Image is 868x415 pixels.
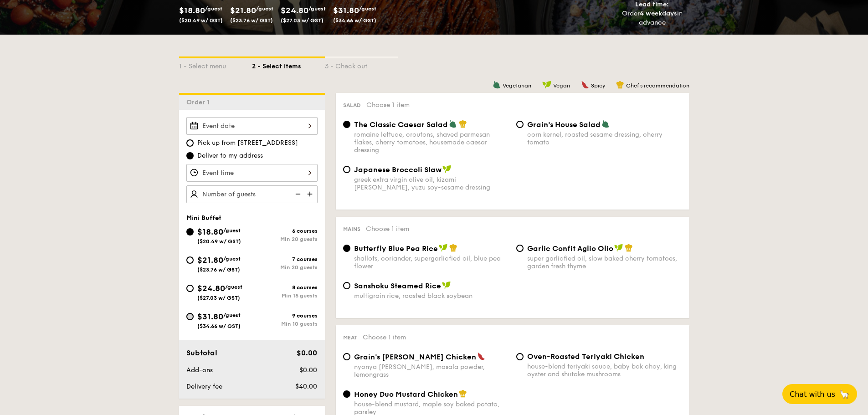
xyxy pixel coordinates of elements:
img: icon-spicy.37a8142b.svg [581,81,589,89]
span: /guest [308,5,326,12]
img: icon-vegan.f8ff3823.svg [439,244,448,252]
span: Vegan [553,82,570,89]
span: ($34.66 w/ GST) [333,17,376,24]
div: Order in advance [611,9,693,27]
div: 6 courses [252,228,318,234]
span: ($27.03 w/ GST) [197,295,240,301]
img: icon-spicy.37a8142b.svg [477,352,485,360]
span: ($23.76 w/ GST) [197,266,240,273]
input: Event date [186,117,318,135]
span: /guest [205,5,222,12]
span: $31.80 [333,5,359,15]
span: $0.00 [297,348,317,357]
span: $40.00 [295,383,317,390]
img: icon-chef-hat.a58ddaea.svg [625,244,633,252]
span: ($27.03 w/ GST) [281,17,324,24]
span: ($20.49 w/ GST) [197,238,241,245]
div: greek extra virgin olive oil, kizami [PERSON_NAME], yuzu soy-sesame dressing [354,176,509,191]
div: nyonya [PERSON_NAME], masala powder, lemongrass [354,363,509,379]
input: The Classic Caesar Saladromaine lettuce, croutons, shaved parmesan flakes, cherry tomatoes, house... [343,121,350,128]
span: Deliver to my address [197,151,263,160]
img: icon-vegetarian.fe4039eb.svg [449,120,457,128]
div: shallots, coriander, supergarlicfied oil, blue pea flower [354,255,509,270]
div: romaine lettuce, croutons, shaved parmesan flakes, cherry tomatoes, housemade caesar dressing [354,131,509,154]
span: Mains [343,226,360,232]
input: $31.80/guest($34.66 w/ GST)9 coursesMin 10 guests [186,313,194,320]
input: $21.80/guest($23.76 w/ GST)7 coursesMin 20 guests [186,256,194,264]
span: Japanese Broccoli Slaw [354,165,442,174]
span: $18.80 [197,227,223,237]
input: $18.80/guest($20.49 w/ GST)6 coursesMin 20 guests [186,228,194,236]
input: Number of guests [186,185,318,203]
span: Salad [343,102,361,108]
input: Honey Duo Mustard Chickenhouse-blend mustard, maple soy baked potato, parsley [343,390,350,398]
span: $18.80 [179,5,205,15]
div: multigrain rice, roasted black soybean [354,292,509,300]
div: 7 courses [252,256,318,262]
span: Honey Duo Mustard Chicken [354,390,458,399]
span: Garlic Confit Aglio Olio [527,244,613,253]
span: /guest [223,312,241,318]
span: Pick up from [STREET_ADDRESS] [197,138,298,148]
strong: 4 weekdays [640,10,677,17]
input: Pick up from [STREET_ADDRESS] [186,139,194,147]
span: ($20.49 w/ GST) [179,17,223,24]
span: /guest [359,5,376,12]
span: Choose 1 item [363,333,406,341]
input: $24.80/guest($27.03 w/ GST)8 coursesMin 15 guests [186,285,194,292]
span: /guest [256,5,273,12]
span: ($34.66 w/ GST) [197,323,241,329]
span: Choose 1 item [366,101,410,109]
img: icon-vegetarian.fe4039eb.svg [493,81,501,89]
span: Butterfly Blue Pea Rice [354,244,438,253]
input: Grain's [PERSON_NAME] Chickennyonya [PERSON_NAME], masala powder, lemongrass [343,353,350,360]
span: Subtotal [186,348,217,357]
input: Grain's House Saladcorn kernel, roasted sesame dressing, cherry tomato [516,121,524,128]
div: Min 15 guests [252,292,318,299]
img: icon-chef-hat.a58ddaea.svg [449,244,457,252]
img: icon-vegan.f8ff3823.svg [614,244,623,252]
img: icon-add.58712e84.svg [304,185,318,203]
span: Choose 1 item [366,225,409,233]
span: Lead time: [635,0,669,8]
span: $24.80 [197,283,225,293]
span: Add-ons [186,366,213,374]
div: 3 - Check out [325,58,398,71]
img: icon-chef-hat.a58ddaea.svg [459,120,467,128]
input: Event time [186,164,318,182]
img: icon-vegan.f8ff3823.svg [442,281,451,289]
span: Vegetarian [503,82,531,89]
div: 2 - Select items [252,58,325,71]
span: $31.80 [197,312,223,322]
img: icon-vegan.f8ff3823.svg [542,81,551,89]
div: 8 courses [252,284,318,291]
span: Grain's House Salad [527,120,601,129]
span: $24.80 [281,5,308,15]
span: 🦙 [839,389,850,400]
img: icon-chef-hat.a58ddaea.svg [616,81,624,89]
div: corn kernel, roasted sesame dressing, cherry tomato [527,131,682,146]
div: house-blend teriyaki sauce, baby bok choy, king oyster and shiitake mushrooms [527,363,682,378]
span: ($23.76 w/ GST) [230,17,273,24]
img: icon-chef-hat.a58ddaea.svg [459,389,467,398]
div: Min 20 guests [252,264,318,271]
input: Oven-Roasted Teriyaki Chickenhouse-blend teriyaki sauce, baby bok choy, king oyster and shiitake ... [516,353,524,360]
span: /guest [225,284,242,290]
span: Grain's [PERSON_NAME] Chicken [354,353,476,361]
span: Sanshoku Steamed Rice [354,282,441,290]
span: Delivery fee [186,383,222,390]
span: /guest [223,227,241,234]
span: $21.80 [230,5,256,15]
input: Japanese Broccoli Slawgreek extra virgin olive oil, kizami [PERSON_NAME], yuzu soy-sesame dressing [343,166,350,173]
button: Chat with us🦙 [782,384,857,404]
input: Garlic Confit Aglio Oliosuper garlicfied oil, slow baked cherry tomatoes, garden fresh thyme [516,245,524,252]
span: $0.00 [299,366,317,374]
span: Chef's recommendation [626,82,689,89]
img: icon-vegetarian.fe4039eb.svg [601,120,610,128]
input: Butterfly Blue Pea Riceshallots, coriander, supergarlicfied oil, blue pea flower [343,245,350,252]
span: The Classic Caesar Salad [354,120,448,129]
div: 9 courses [252,313,318,319]
div: Min 10 guests [252,321,318,327]
span: Mini Buffet [186,214,221,222]
span: Meat [343,334,357,341]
